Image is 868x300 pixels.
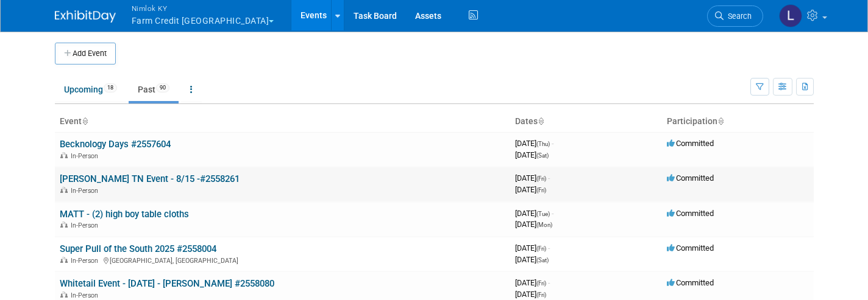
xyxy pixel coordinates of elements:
[156,83,169,92] span: 90
[129,78,179,101] a: Past90
[71,257,102,265] span: In-Person
[55,111,510,132] th: Event
[82,116,88,126] a: Sort by Event Name
[60,257,68,263] img: In-Person Event
[536,141,550,147] span: (Thu)
[536,257,549,263] span: (Sat)
[536,245,546,252] span: (Fri)
[71,187,102,195] span: In-Person
[104,83,117,92] span: 18
[515,185,546,194] span: [DATE]
[707,5,763,27] a: Search
[667,209,714,218] span: Committed
[510,111,662,132] th: Dates
[662,111,814,132] th: Participation
[60,291,68,298] img: In-Person Event
[538,116,544,126] a: Sort by Start Date
[548,173,550,183] span: -
[71,152,102,160] span: In-Person
[71,291,102,299] span: In-Person
[60,222,68,228] img: In-Person Event
[515,278,550,287] span: [DATE]
[536,175,546,182] span: (Fri)
[515,139,553,148] span: [DATE]
[55,78,126,101] a: Upcoming18
[536,211,550,217] span: (Tue)
[724,12,752,21] span: Search
[536,280,546,287] span: (Fri)
[60,187,68,193] img: In-Person Event
[515,290,546,299] span: [DATE]
[552,139,553,148] span: -
[515,220,552,229] span: [DATE]
[60,255,505,265] div: [GEOGRAPHIC_DATA], [GEOGRAPHIC_DATA]
[71,222,102,229] span: In-Person
[667,173,714,183] span: Committed
[548,278,550,287] span: -
[536,222,552,228] span: (Mon)
[717,116,724,126] a: Sort by Participation Type
[60,278,274,289] a: Whitetail Event - [DATE] - [PERSON_NAME] #2558080
[667,243,714,253] span: Committed
[515,255,549,264] span: [DATE]
[548,243,550,253] span: -
[515,150,549,159] span: [DATE]
[515,173,550,183] span: [DATE]
[60,152,68,158] img: In-Person Event
[515,243,550,253] span: [DATE]
[55,10,116,23] img: ExhibitDay
[515,209,553,218] span: [DATE]
[132,2,274,15] span: Nimlok KY
[60,139,171,150] a: Becknology Days #2557604
[536,152,549,159] span: (Sat)
[60,173,240,184] a: [PERSON_NAME] TN Event - 8/15 -#2558261
[667,278,714,287] span: Committed
[60,209,189,220] a: MATT - (2) high boy table cloths
[55,43,116,65] button: Add Event
[536,187,546,194] span: (Fri)
[667,139,714,148] span: Committed
[552,209,553,218] span: -
[60,243,216,254] a: Super Pull of the South 2025 #2558004
[536,291,546,298] span: (Fri)
[779,4,802,27] img: Luc Schaefer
